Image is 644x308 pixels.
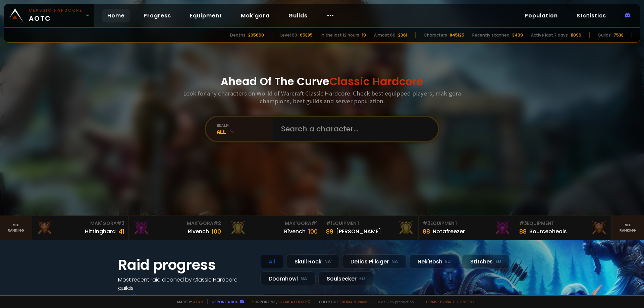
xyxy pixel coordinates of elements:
a: #3Equipment88Sourceoheals [515,216,612,240]
div: Recently scanned [472,32,509,38]
a: Guilds [283,9,313,22]
a: a fan [193,299,203,304]
a: #1Equipment89[PERSON_NAME] [322,216,419,240]
a: Consent [457,299,475,304]
span: AOTC [29,7,83,23]
div: 11096 [571,32,581,38]
span: # 1 [326,220,332,227]
div: Defias Pillager [342,254,407,269]
span: # 3 [117,220,124,227]
div: 3499 [512,32,523,38]
span: v. d752d5 - production [374,299,414,304]
div: 205660 [248,32,264,38]
div: Almost 60 [374,32,395,38]
a: Mak'Gora#3Hittinghard41 [32,216,129,240]
a: See all progress [118,293,162,300]
span: # 3 [519,220,527,227]
div: 845125 [450,32,464,38]
div: 100 [308,227,318,236]
span: # 2 [423,220,430,227]
div: Hittinghard [85,227,116,236]
span: Checkout [315,299,370,304]
a: Seeranking [612,216,644,240]
div: Notafreezer [433,227,465,236]
a: [DOMAIN_NAME] [340,299,370,304]
div: In the last 12 hours [321,32,359,38]
a: #2Equipment88Notafreezer [419,216,515,240]
a: Statistics [571,9,611,22]
div: Nek'Rosh [409,254,459,269]
div: Characters [424,32,447,38]
h1: Ahead Of The Curve [221,73,423,89]
div: Equipment [326,220,414,227]
a: Privacy [440,299,454,304]
a: Mak'Gora#1Rîvench100 [225,216,322,240]
div: Active last 7 days [531,32,568,38]
div: All [217,128,273,135]
a: Home [102,9,130,22]
div: 19 [362,32,366,38]
div: Level 60 [280,32,297,38]
a: Equipment [184,9,227,22]
a: Buy me a coffee [277,299,311,304]
div: Guilds [598,32,611,38]
small: Classic Hardcore [29,7,83,13]
a: Progress [138,9,176,22]
input: Search a character... [277,117,430,141]
span: # 1 [311,220,318,227]
span: Support me, [248,299,311,304]
h4: Most recent raid cleaned by Classic Hardcore guilds [118,275,252,292]
div: 89 [326,227,333,236]
a: Population [519,9,563,22]
div: 41 [118,227,124,236]
div: realm [217,123,273,128]
div: Deaths [230,32,246,38]
div: Sourceoheals [529,227,567,236]
a: Mak'gora [235,9,275,22]
div: Mak'Gora [229,220,318,227]
a: Terms [425,299,437,304]
div: 88 [423,227,430,236]
div: Skull Rock [286,254,339,269]
small: NA [391,258,398,265]
span: Classic Hardcore [329,74,423,89]
div: All [260,254,283,269]
div: Doomhowl [260,271,316,286]
div: Mak'Gora [36,220,124,227]
span: # 2 [213,220,221,227]
span: Made by [173,299,203,304]
small: EU [359,275,365,282]
small: NA [301,275,307,282]
div: Rivench [188,227,209,236]
div: Mak'Gora [133,220,221,227]
small: EU [445,258,451,265]
h1: Raid progress [118,254,252,275]
a: Report a bug [212,299,238,304]
div: Equipment [519,220,607,227]
small: NA [324,258,331,265]
div: [PERSON_NAME] [336,227,381,236]
div: Equipment [423,220,511,227]
div: Rîvench [284,227,306,236]
div: 2061 [398,32,407,38]
div: 7538 [613,32,624,38]
div: 100 [212,227,221,236]
div: Soulseeker [318,271,373,286]
small: EU [495,258,501,265]
h3: Look for any characters on World of Warcraft Classic Hardcore. Check best equipped players, mak'g... [180,89,464,105]
a: Mak'Gora#2Rivench100 [129,216,225,240]
a: Classic HardcoreAOTC [4,4,94,27]
div: Stitches [462,254,509,269]
div: 65885 [300,32,313,38]
div: 88 [519,227,527,236]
